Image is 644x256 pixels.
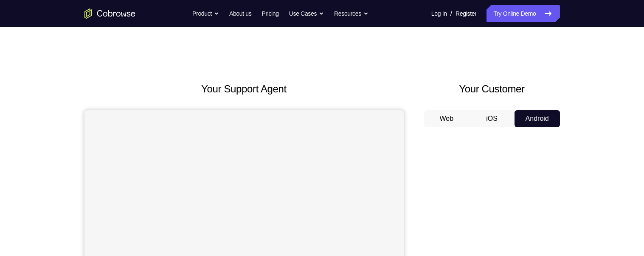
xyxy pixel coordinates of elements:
button: Product [192,5,219,22]
button: Web [424,110,470,127]
a: Try Online Demo [487,5,560,22]
a: Log In [431,5,447,22]
h2: Your Customer [424,81,560,97]
button: iOS [469,110,515,127]
a: About us [229,5,251,22]
button: Android [515,110,560,127]
button: Resources [334,5,368,22]
a: Pricing [262,5,278,22]
a: Register [456,5,476,22]
a: Go to the home page [84,8,135,19]
button: Use Cases [289,5,324,22]
span: / [450,8,452,19]
h2: Your Support Agent [84,81,404,97]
